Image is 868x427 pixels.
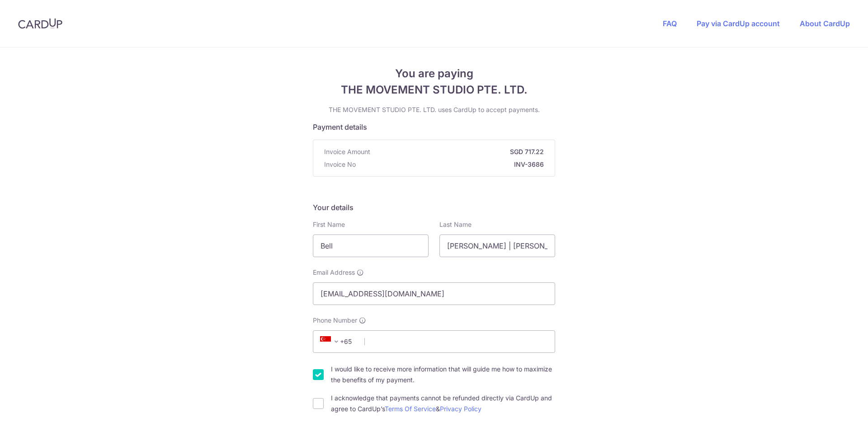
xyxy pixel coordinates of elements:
[18,18,62,29] img: CardUp
[313,316,357,325] span: Phone Number
[331,364,555,385] label: I would like to receive more information that will guide me how to maximize the benefits of my pa...
[439,220,472,229] label: Last Name
[313,282,555,305] input: Email address
[324,147,370,156] span: Invoice Amount
[359,160,544,169] strong: INV-3686
[313,66,555,82] span: You are paying
[313,122,555,132] h5: Payment details
[317,336,358,347] span: +65
[324,160,356,169] span: Invoice No
[331,393,555,414] label: I acknowledge that payments cannot be refunded directly via CardUp and agree to CardUp’s &
[439,235,555,257] input: Last name
[313,235,429,257] input: First name
[320,336,342,347] span: +65
[800,19,850,28] a: About CardUp
[313,268,355,277] span: Email Address
[663,19,677,28] a: FAQ
[374,147,544,156] strong: SGD 717.22
[313,202,555,213] h5: Your details
[697,19,780,28] a: Pay via CardUp account
[440,405,481,413] a: Privacy Policy
[313,105,555,114] p: THE MOVEMENT STUDIO PTE. LTD. uses CardUp to accept payments.
[313,82,555,98] span: THE MOVEMENT STUDIO PTE. LTD.
[313,220,345,229] label: First Name
[385,405,436,413] a: Terms Of Service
